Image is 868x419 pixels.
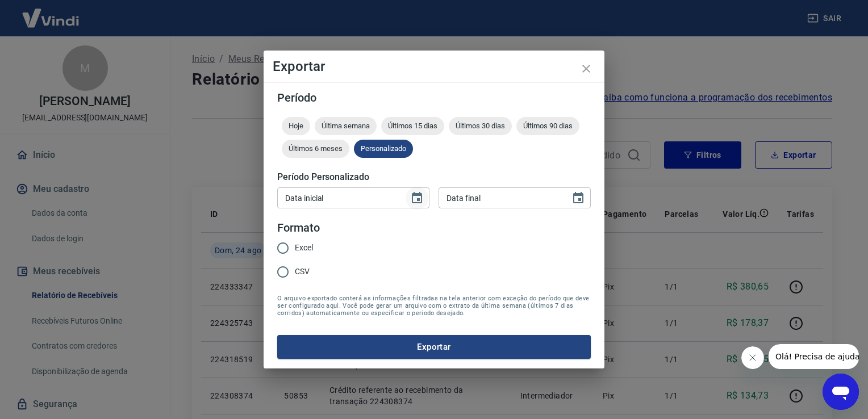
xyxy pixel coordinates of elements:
span: Últimos 15 dias [381,121,444,130]
div: Última semana [315,117,377,135]
span: Últimos 90 dias [516,121,579,130]
button: Exportar [277,335,591,359]
span: Última semana [315,121,377,130]
button: Choose date [406,187,428,209]
div: Personalizado [354,140,413,158]
span: Excel [295,242,313,254]
h5: Período Personalizado [277,171,591,183]
h5: Período [277,92,591,103]
span: CSV [295,266,310,278]
iframe: Fechar mensagem [741,346,764,369]
span: Últimos 30 dias [449,121,512,130]
div: Últimos 30 dias [449,117,512,135]
span: O arquivo exportado conterá as informações filtradas na tela anterior com exceção do período que ... [277,295,591,317]
legend: Formato [277,220,320,236]
input: DD/MM/YYYY [439,187,562,208]
input: DD/MM/YYYY [277,187,401,208]
h4: Exportar [273,60,595,73]
div: Últimos 90 dias [516,117,579,135]
iframe: Mensagem da empresa [769,344,859,369]
span: Personalizado [354,144,413,153]
span: Olá! Precisa de ajuda? [7,8,95,17]
iframe: Botão para abrir a janela de mensagens [823,374,859,410]
button: close [573,55,600,82]
button: Choose date [567,187,590,209]
div: Hoje [282,117,310,135]
div: Últimos 15 dias [381,117,444,135]
span: Hoje [282,121,310,130]
div: Últimos 6 meses [282,140,349,158]
span: Últimos 6 meses [282,144,349,153]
